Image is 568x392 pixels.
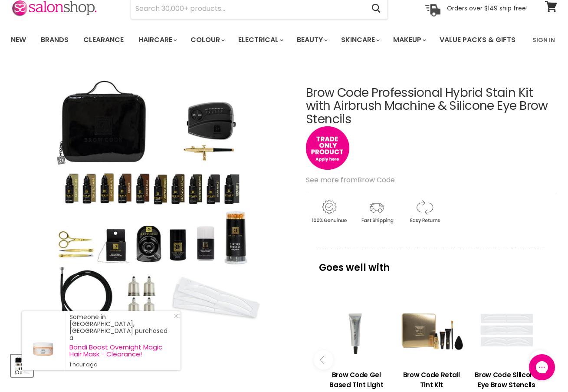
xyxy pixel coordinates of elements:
[184,31,230,49] a: Colour
[527,31,560,49] a: Sign In
[290,31,333,49] a: Beauty
[306,86,557,126] h1: Brow Code Professional Hybrid Stain Kit with Airbrush Machine & Silicone Eye Brow Stencils
[11,355,33,377] button: Brow Code Professional Hybrid Stain Kit with Airbrush Machine & Silicone Eye Brow Stencils
[132,31,182,49] a: Haircare
[232,31,289,49] a: Electrical
[447,4,528,12] p: Orders over $149 ship free!
[306,198,352,225] img: genuine.gif
[69,344,172,358] a: Bondi Boost Overnight Magic Hair Mask - Clearance!
[77,31,130,49] a: Clearance
[10,352,293,377] div: Product thumbnails
[306,126,349,170] img: tradeonly_small.jpg
[306,175,395,185] span: See more from
[433,31,522,49] a: Value Packs & Gifts
[358,175,395,185] a: Brow Code
[398,370,465,390] h3: Brow Code Retail Tint Kit
[473,370,540,390] h3: Brow Code Silicone Eye Brow Stencils
[401,198,447,225] img: returns.gif
[69,361,172,368] small: 1 hour ago
[170,313,178,322] a: Close Notification
[4,27,525,53] ul: Main menu
[319,249,544,277] p: Goes well with
[354,198,400,225] img: shipping.gif
[12,356,32,376] img: Brow Code Professional Hybrid Stain Kit with Airbrush Machine & Silicone Eye Brow Stencils
[387,31,431,49] a: Makeup
[173,313,178,319] svg: Close Icon
[34,31,75,49] a: Brands
[525,351,559,383] iframe: Gorgias live chat messenger
[22,311,65,370] a: Visit product page
[69,313,172,368] div: Someone in [GEOGRAPHIC_DATA], [GEOGRAPHIC_DATA] purchased a
[335,31,385,49] a: Skincare
[11,65,292,346] div: Brow Code Professional Hybrid Stain Kit with Airbrush Machine & Silicone Eye Brow Stencils image....
[4,31,33,49] a: New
